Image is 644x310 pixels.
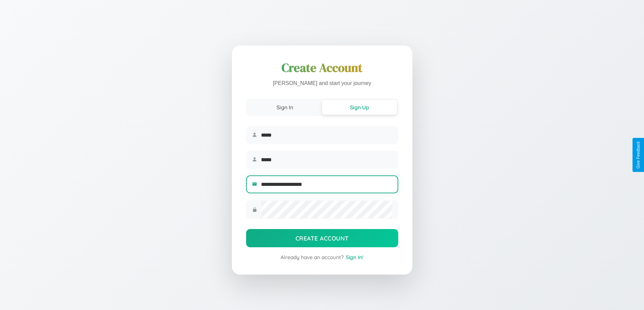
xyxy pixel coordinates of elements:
[246,60,398,76] h1: Create Account
[246,254,398,260] div: Already have an account?
[636,141,641,169] div: Give Feedback
[247,100,322,115] button: Sign In
[246,229,398,247] button: Create Account
[322,100,397,115] button: Sign Up
[246,79,398,88] p: [PERSON_NAME] and start your journey
[346,254,363,260] span: Sign In!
